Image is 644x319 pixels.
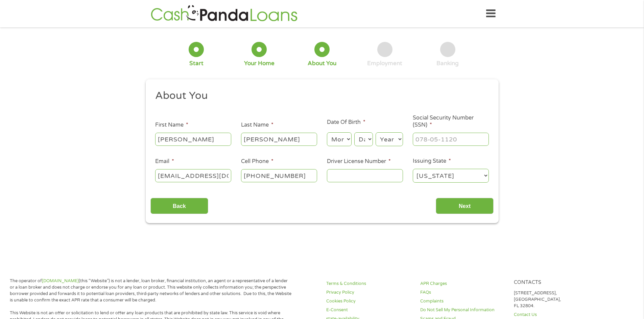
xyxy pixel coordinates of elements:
label: Cell Phone [241,158,273,165]
div: Start [189,60,204,67]
input: Smith [241,133,317,145]
input: John [155,133,231,145]
input: Next [436,198,494,214]
input: john@gmail.com [155,169,231,182]
div: Banking [436,60,459,67]
label: Date Of Birth [327,119,365,126]
h4: Contacts [514,280,600,286]
input: 078-05-1120 [413,133,489,145]
a: FAQs [420,289,506,296]
label: Issuing State [413,158,451,165]
label: Email [155,158,174,165]
label: First Name [155,122,188,129]
p: [STREET_ADDRESS], [GEOGRAPHIC_DATA], FL 32804. [514,290,600,309]
a: Cookies Policy [326,298,412,304]
div: About You [308,60,336,67]
div: Employment [367,60,402,67]
a: E-Consent [326,307,412,313]
label: Driver License Number [327,158,391,165]
a: Terms & Conditions [326,281,412,287]
a: Do Not Sell My Personal Information [420,307,506,313]
a: APR Charges [420,281,506,287]
label: Social Security Number (SSN) [413,114,489,129]
label: Last Name [241,122,273,129]
a: Contact Us [514,312,600,318]
div: Your Home [244,60,275,67]
a: [DOMAIN_NAME] [42,278,79,284]
h2: About You [155,89,484,103]
p: The operator of (this “Website”) is not a lender, loan broker, financial institution, an agent or... [10,278,292,303]
a: Complaints [420,298,506,304]
input: (541) 754-3010 [241,169,317,182]
input: Back [150,198,208,214]
a: Privacy Policy [326,289,412,296]
img: GetLoanNow Logo [149,4,300,23]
